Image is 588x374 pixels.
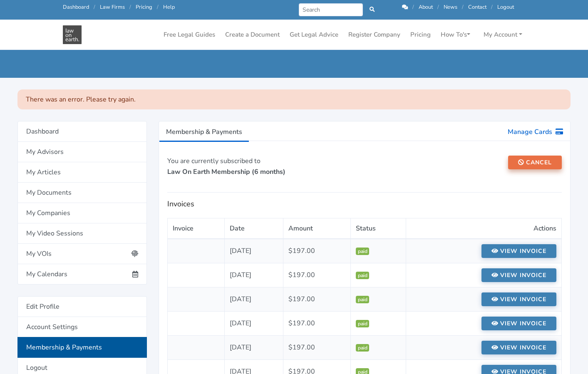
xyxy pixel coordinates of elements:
a: View invoice [481,244,556,258]
span: / [412,3,414,11]
span: / [462,3,464,11]
td: $197.00 [283,335,350,359]
td: [DATE] [225,287,283,311]
a: View invoice [481,268,556,282]
a: Edit Profile [17,296,147,317]
span: paid [356,320,370,327]
td: $197.00 [283,287,350,311]
a: My Articles [17,162,147,183]
span: / [129,3,131,11]
a: View invoice [481,292,556,306]
a: How To's [437,27,474,43]
span: / [94,3,95,11]
td: $197.00 [283,239,350,263]
a: My Video Sessions [17,223,147,244]
td: $197.00 [283,311,350,335]
a: Dashboard [17,121,147,142]
td: [DATE] [225,335,283,359]
a: News [444,3,457,11]
a: Register Company [345,27,404,43]
p: You are currently subscribed to [167,156,359,177]
th: Invoice [168,218,225,239]
a: View invoice [481,317,556,330]
span: / [437,3,439,11]
a: My Documents [17,183,147,203]
td: [DATE] [225,263,283,287]
a: About [419,3,433,11]
a: My Companies [17,203,147,223]
a: Membership & Payments [17,337,147,358]
a: Pricing [136,3,152,11]
a: Contact [468,3,486,11]
strong: Law On Earth Membership (6 months) [167,167,285,176]
a: Free Legal Guides [160,27,218,43]
span: / [491,3,493,11]
div: There was an error. Please try again. [17,89,571,109]
th: Date [225,218,283,239]
a: Membership & Payments [159,121,249,142]
a: My Advisors [17,142,147,162]
td: [DATE] [225,239,283,263]
a: My Account [480,27,526,43]
span: paid [356,272,370,279]
button: Cancel [508,156,562,169]
span: paid [356,296,370,303]
td: $197.00 [283,263,350,287]
img: Law On Earth [63,25,82,44]
a: View invoice [481,341,556,354]
a: My Calendars [17,264,147,285]
span: / [157,3,159,11]
h5: Invoices [167,199,562,209]
a: Help [163,3,175,11]
a: Logout [497,3,514,11]
a: Create a Document [222,27,283,43]
th: Actions [406,218,562,239]
span: paid [356,344,370,352]
a: Account Settings [17,317,147,337]
a: Pricing [407,27,434,43]
span: paid [356,248,370,255]
th: Status [350,218,406,239]
a: My VOIs [17,244,147,264]
a: Get Legal Advice [286,27,342,43]
a: Dashboard [63,3,89,11]
input: Search [299,3,363,16]
td: [DATE] [225,311,283,335]
a: Law Firms [100,3,125,11]
a: Manage Cards [501,121,570,142]
th: Amount [283,218,350,239]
